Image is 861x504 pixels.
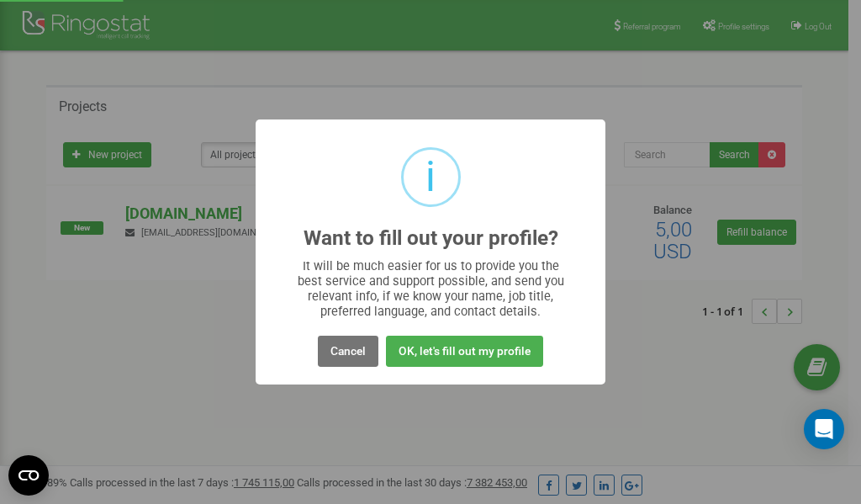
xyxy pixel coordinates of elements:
button: Open CMP widget [8,455,49,496]
div: i [425,150,436,204]
button: Cancel [318,336,378,367]
h2: Want to fill out your profile? [304,227,558,250]
div: Open Intercom Messenger [804,409,844,449]
button: OK, let's fill out my profile [386,336,543,367]
div: It will be much easier for us to provide you the best service and support possible, and send you ... [289,258,573,319]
